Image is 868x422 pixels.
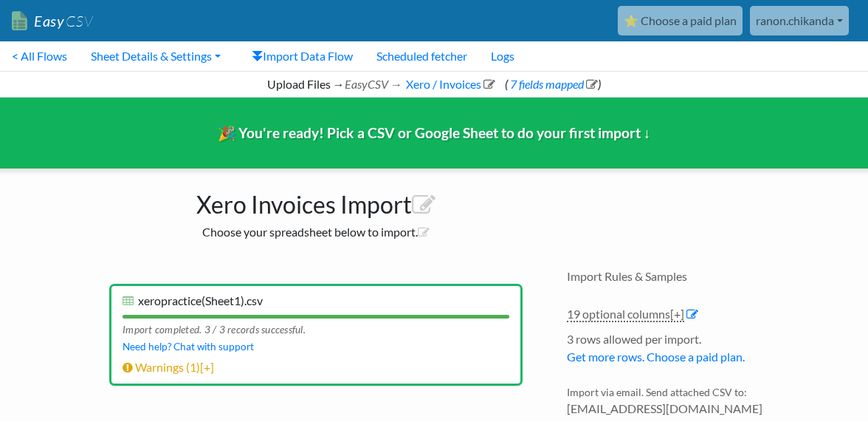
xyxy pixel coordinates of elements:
span: xeropractice(Sheet1).csv [138,293,263,307]
a: 19 optional columns[+] [567,307,684,322]
a: ⭐ Choose a paid plan [618,6,743,35]
a: Xero / Invoices [404,77,495,91]
a: Warnings (1)[+] [123,360,214,374]
span: 1 [190,360,196,374]
i: EasyCSV → [345,77,402,91]
h1: Xero Invoices Import [94,183,537,219]
span: [+] [200,360,214,374]
a: Import Data Flow [240,41,365,71]
a: Get more rows. Choose a paid plan. [567,350,745,364]
iframe: Drift Widget Chat Controller [794,348,850,404]
li: 3 rows allowed per import. [567,330,774,373]
span: [EMAIL_ADDRESS][DOMAIN_NAME] [567,400,774,418]
span: ( ) [505,77,601,91]
span: [+] [670,307,684,321]
span: 🎉 You're ready! Pick a CSV or Google Sheet to do your first import ↓ [218,124,651,141]
a: Need help? Chat with support [123,341,254,353]
h2: Choose your spreadsheet below to import. [94,225,537,239]
span: CSV [64,12,93,30]
a: ranon.chikanda [750,6,849,35]
a: Logs [479,41,526,71]
h4: Import Rules & Samples [567,269,774,283]
div: Import completed. 3 / 3 records successful. [123,319,509,337]
a: Sheet Details & Settings [79,41,232,71]
a: 7 fields mapped [508,77,598,91]
a: EasyCSV [12,6,93,36]
a: Scheduled fetcher [365,41,479,71]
